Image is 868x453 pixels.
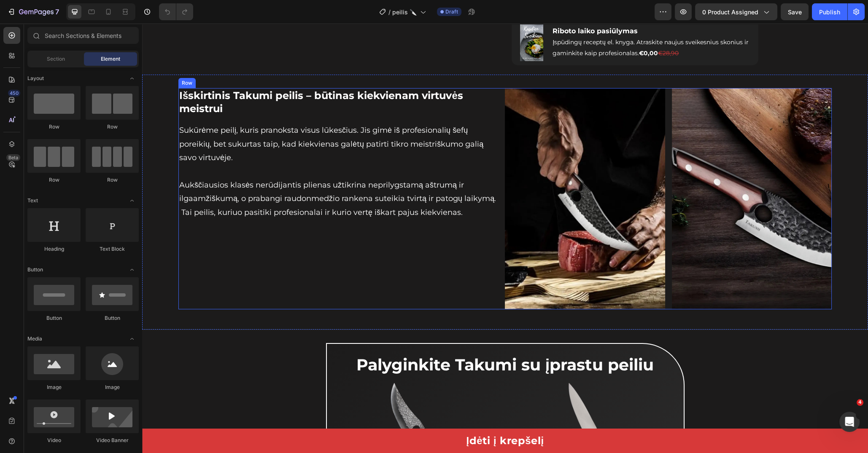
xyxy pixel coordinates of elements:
div: 450 [8,90,20,96]
iframe: Intercom live chat [839,412,860,432]
p: Įspūdingų receptų el. knyga. Atraskite naujus sveikesnius skonius ir gaminkite kaip profesionalas. [410,13,611,35]
div: Row [27,123,81,131]
button: Save [781,3,809,20]
span: Toggle open [125,194,139,207]
span: Button [27,266,43,273]
s: €28,90 [516,26,536,33]
span: Media [27,335,42,343]
div: Video [27,437,81,444]
span: Draft [445,8,458,16]
span: Save [788,8,802,16]
button: 7 [3,3,63,20]
span: Element [101,55,120,63]
img: gempages_576762726169183049-67896b0e-27be-480b-be25-7a6981cf6e4b.png [378,0,401,38]
div: Heading [27,245,81,253]
span: Text [27,197,38,204]
div: Image [27,383,81,391]
div: Publish [819,8,840,16]
button: Publish [812,3,847,20]
iframe: Design area [142,24,868,453]
button: 0 product assigned [695,3,777,20]
img: gempages_576762726169183049-c59e8363-3ce6-4f4e-ab28-133f6cea3501.webp [363,64,523,286]
img: gempages_576762726169183049-7c2d0611-ca6d-48f4-ae48-1009cdbbfca2.png [225,352,326,453]
div: Beta [6,154,20,161]
span: peilis 🔪 [392,8,417,16]
span: / [388,8,391,16]
img: gempages_576762726169183049-5eb8512e-7d87-4c74-b769-d46b5f13277d.webp [530,64,690,286]
div: Text Block [86,245,139,253]
span: Toggle open [125,263,139,276]
span: 0 product assigned [702,8,758,16]
p: 7 [55,7,59,17]
span: Toggle open [125,332,139,346]
span: 4 [857,399,863,406]
strong: Riboto laiko pasiūlymas [410,3,496,11]
div: Row [86,123,139,131]
div: Image [86,383,139,391]
div: Video Banner [86,437,139,444]
div: Row [38,56,52,63]
strong: €0,00 [497,26,516,33]
h2: Palyginkite Takumi su įprastu peiliu [191,331,535,352]
img: gempages_576762726169183049-56f37fdf-737c-4f3a-89b0-776a169e6e13.png [400,352,501,453]
p: Įdėti į krepšelį [324,410,402,424]
span: Section [47,55,65,63]
div: Button [27,314,81,322]
span: Toggle open [125,72,139,85]
div: Row [86,176,139,184]
div: Undo/Redo [159,3,193,20]
span: Layout [27,75,44,82]
div: Row [27,176,81,184]
p: Sukūrėme peilį, kuris pranoksta visus lūkesčius. Jis gimė iš profesionalių šefų poreikių, bet suk... [37,100,355,196]
div: Button [86,314,139,322]
input: Search Sections & Elements [27,27,139,44]
h2: Išskirtinis Takumi peilis – būtinas kiekvienam virtuvės meistrui [36,64,356,92]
